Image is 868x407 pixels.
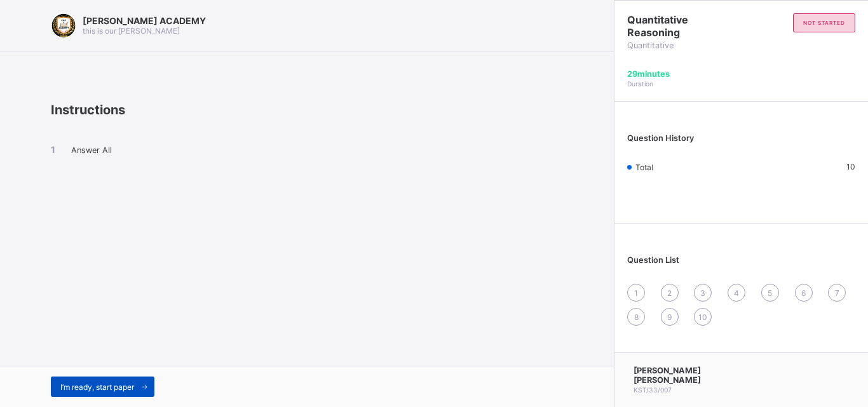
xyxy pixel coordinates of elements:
span: Duration [627,80,653,88]
span: [PERSON_NAME] ACADEMY [83,15,206,26]
span: this is our [PERSON_NAME] [83,26,180,36]
span: not started [803,20,845,26]
span: 8 [634,312,639,322]
span: Question History [627,133,694,143]
span: KST/33/007 [634,386,672,394]
span: Question List [627,255,679,265]
span: 1 [634,288,638,298]
span: 2 [667,288,672,298]
span: 10 [698,312,707,322]
span: 4 [734,288,739,298]
span: Quantitative Reasoning [627,13,742,39]
span: Quantitative [627,41,742,50]
span: I’m ready, start paper [60,382,134,392]
span: Answer All [71,145,112,155]
span: 5 [768,288,772,298]
span: 9 [667,312,672,322]
span: 7 [835,288,839,298]
span: 10 [846,162,855,171]
span: 3 [700,288,705,298]
span: 29 minutes [627,69,670,79]
span: 6 [801,288,806,298]
span: Instructions [51,102,125,117]
span: Total [635,163,653,172]
span: [PERSON_NAME] [PERSON_NAME] [634,366,764,385]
